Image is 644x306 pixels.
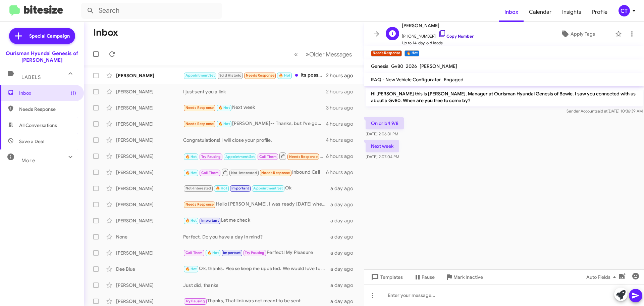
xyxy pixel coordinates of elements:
span: 🔥 Hot [218,105,230,110]
div: a day ago [330,250,359,256]
div: a day ago [330,233,359,240]
div: 4 hours ago [326,121,359,127]
div: a day ago [330,185,359,192]
span: said at [596,108,607,114]
span: [PERSON_NAME] [402,21,474,30]
span: 2026 [406,63,417,69]
span: Needs Response [289,155,318,159]
div: [PERSON_NAME]-- Thanks, but I've gone in a different direction and leased a 2025 Audi A6 Etron. H... [183,120,326,128]
span: Needs Response [185,122,214,126]
div: [PERSON_NAME] [116,282,183,289]
span: Try Pausing [185,299,205,303]
div: [PERSON_NAME] [116,185,183,192]
div: None [116,233,183,240]
span: Important [201,218,219,223]
span: Templates [370,271,403,283]
div: Ok [183,184,330,192]
button: Auto Fields [581,271,624,283]
div: a day ago [330,217,359,224]
span: Needs Response [19,106,76,113]
div: Just did, thanks [183,282,330,289]
div: Its possible [183,72,326,79]
button: Mark Inactive [440,271,488,283]
div: a day ago [330,298,359,305]
small: Needs Response [371,50,402,56]
span: More [21,158,35,164]
nav: Page navigation example [290,47,356,61]
div: Thanks, That link was not meant to be sent [183,297,330,305]
p: Hi [PERSON_NAME] this is [PERSON_NAME], Manager at Ourisman Hyundai Genesis of Bowie. I saw you c... [366,88,643,106]
span: 🔥 Hot [185,218,197,223]
div: a day ago [330,266,359,272]
div: a day ago [330,201,359,208]
span: 🔥 Hot [279,73,290,78]
span: 🔥 Hot [185,155,197,159]
span: Call Them [185,251,203,255]
span: Needs Response [185,202,214,207]
span: Pause [422,271,435,283]
div: 6 hours ago [326,153,359,160]
h1: Inbox [93,27,118,38]
span: [DATE] 2:07:04 PM [366,154,399,159]
span: Save a Deal [19,138,44,145]
span: 🔥 Hot [216,186,227,190]
span: Inbox [499,2,524,22]
div: Congratulations! I will close your profile. [183,137,326,143]
p: On or b4 9/8 [366,117,404,129]
div: [PERSON_NAME] [116,217,183,224]
div: [PERSON_NAME] [116,153,183,160]
button: Next [302,47,356,61]
div: Ok, thanks. Please keep me updated. We would love to bring you back in. [183,265,330,273]
span: [PHONE_NUMBER] [402,30,474,40]
span: Call Them [259,155,277,159]
div: Hello [PERSON_NAME]. I was ready [DATE] when I called to close a deal. I knew precisely what I wa... [183,201,330,208]
span: Sold Historic [219,73,241,78]
div: 6 hours ago [326,169,359,176]
span: Special Campaign [29,33,70,39]
a: Special Campaign [9,28,75,44]
span: Appointment Set [225,155,255,159]
div: [PERSON_NAME] [116,201,183,208]
span: Auto Fields [586,271,619,283]
button: Previous [290,47,302,61]
span: Needs Response [246,73,274,78]
span: Up to 14-day-old leads [402,40,474,46]
div: [PERSON_NAME] [116,72,183,79]
span: Try Pausing [201,155,221,159]
button: CT [613,5,637,16]
div: CT [619,5,630,16]
span: Call Them [201,171,219,175]
button: Pause [408,271,440,283]
div: a day ago [330,282,359,289]
span: 🔥 Hot [185,171,197,175]
div: Let me check [183,217,330,224]
span: Genesis [371,63,388,69]
span: Needs Response [261,171,290,175]
span: Apply Tags [571,28,595,40]
a: Calendar [524,2,557,22]
div: 3 hours ago [326,104,359,111]
p: Next week [366,140,399,152]
span: [PERSON_NAME] [420,63,457,69]
a: Profile [587,2,613,22]
span: » [306,50,309,58]
div: [PERSON_NAME] [116,298,183,305]
div: [PERSON_NAME] [116,88,183,95]
span: Not-Interested [231,171,257,175]
span: (1) [71,90,76,96]
input: Search [81,3,222,19]
div: Inbound Call [183,168,326,176]
div: [PERSON_NAME] [116,137,183,143]
div: [PERSON_NAME] [116,104,183,111]
span: 🔥 Hot [218,122,230,126]
a: Copy Number [438,34,474,39]
span: Important [231,186,249,190]
button: Templates [364,271,408,283]
div: 2 hours ago [326,72,359,79]
span: « [294,50,298,58]
span: Appointment Set [185,73,215,78]
span: Needs Response [185,105,214,110]
a: Insights [557,2,587,22]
